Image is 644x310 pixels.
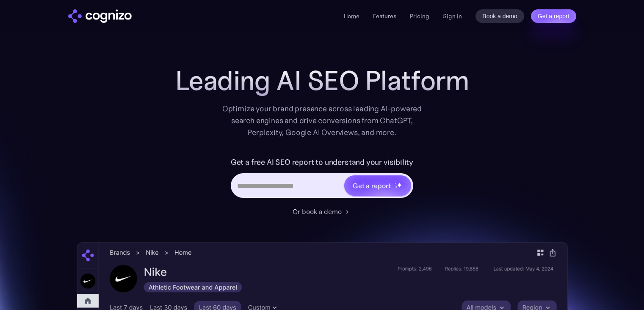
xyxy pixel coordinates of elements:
[410,12,429,20] a: Pricing
[218,103,426,138] div: Optimize your brand presence across leading AI-powered search engines and drive conversions from ...
[353,180,391,191] div: Get a report
[397,182,402,188] img: star
[443,11,462,21] a: Sign in
[395,186,398,189] img: star
[343,175,412,197] a: Get a reportstarstarstar
[68,9,132,23] a: home
[231,155,413,202] form: Hero URL Input Form
[293,206,342,217] div: Or book a demo
[475,9,524,23] a: Book a demo
[175,65,469,96] h1: Leading AI SEO Platform
[68,9,132,23] img: cognizo logo
[231,155,413,169] label: Get a free AI SEO report to understand your visibility
[531,9,576,23] a: Get a report
[344,12,359,20] a: Home
[293,206,352,217] a: Or book a demo
[373,12,396,20] a: Features
[395,183,396,184] img: star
